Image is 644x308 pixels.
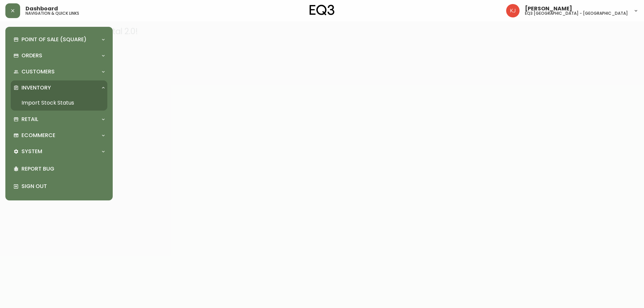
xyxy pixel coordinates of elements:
p: Ecommerce [21,132,55,139]
h5: navigation & quick links [25,11,79,15]
div: Orders [11,48,107,63]
img: logo [310,5,334,15]
h5: eq3 [GEOGRAPHIC_DATA] - [GEOGRAPHIC_DATA] [525,11,628,15]
span: [PERSON_NAME] [525,6,572,11]
img: 24a625d34e264d2520941288c4a55f8e [506,4,520,17]
div: System [11,144,107,159]
div: Point of Sale (Square) [11,32,107,47]
div: Inventory [11,80,107,95]
span: Dashboard [25,6,58,11]
p: Sign Out [21,183,105,190]
div: Report Bug [11,160,107,178]
p: Inventory [21,84,51,91]
a: Import Stock Status [11,95,107,111]
div: Retail [11,112,107,127]
p: Point of Sale (Square) [21,36,87,43]
p: System [21,148,42,155]
p: Customers [21,68,55,75]
p: Retail [21,116,38,123]
p: Orders [21,52,42,59]
div: Ecommerce [11,128,107,143]
p: Report Bug [21,165,105,173]
div: Sign Out [11,178,107,195]
div: Customers [11,64,107,79]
